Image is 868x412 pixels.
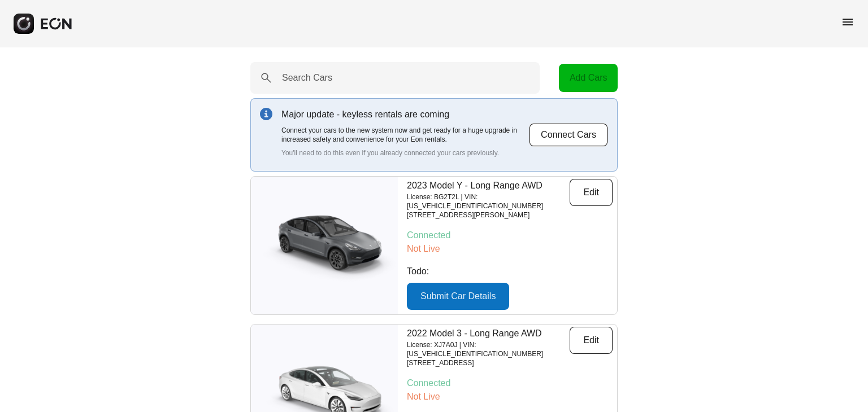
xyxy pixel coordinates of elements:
p: 2022 Model 3 - Long Range AWD [407,327,570,340]
img: info [260,108,272,120]
button: Connect Cars [529,123,608,147]
p: Connected [407,229,613,242]
p: License: BG2T2L | VIN: [US_VEHICLE_IDENTIFICATION_NUMBER] [407,192,570,211]
p: Connected [407,376,613,390]
button: Submit Car Details [407,283,509,310]
p: [STREET_ADDRESS][PERSON_NAME] [407,211,570,220]
p: License: XJ7A0J | VIN: [US_VEHICLE_IDENTIFICATION_NUMBER] [407,340,570,358]
button: Edit [570,179,613,206]
p: Connect your cars to the new system now and get ready for a huge upgrade in increased safety and ... [281,126,529,144]
p: You'll need to do this even if you already connected your cars previously. [281,148,529,157]
p: [STREET_ADDRESS] [407,358,570,367]
img: car [251,209,398,282]
p: Not Live [407,390,613,404]
button: Edit [570,327,613,354]
p: Todo: [407,265,613,278]
label: Search Cars [282,71,332,85]
p: Major update - keyless rentals are coming [281,108,529,121]
p: Not Live [407,242,613,256]
span: menu [841,15,854,29]
p: 2023 Model Y - Long Range AWD [407,179,570,192]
